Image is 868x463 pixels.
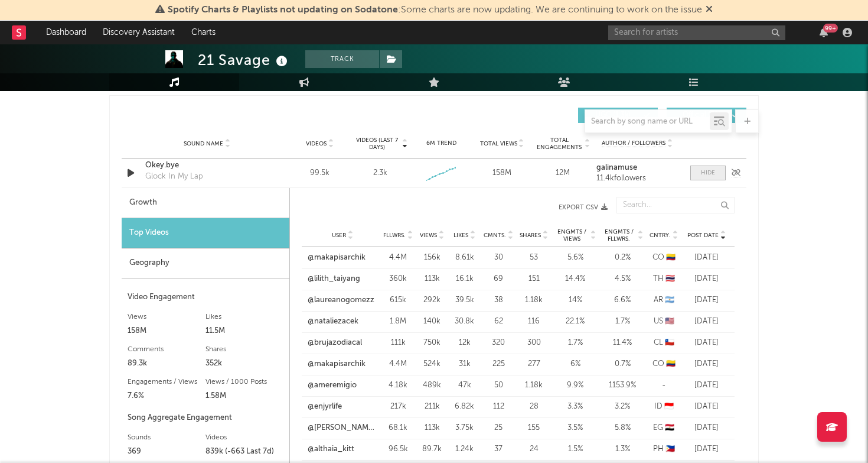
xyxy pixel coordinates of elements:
div: 53 [519,252,549,264]
div: 524k [419,358,445,370]
a: @ameremigio [308,380,357,391]
div: 8.61k [451,252,478,264]
div: 352k [205,357,283,371]
span: 🇨🇴 [666,254,676,261]
div: 38 [484,294,513,306]
div: 12k [451,337,478,349]
span: 🇹🇭 [665,275,675,283]
div: 89.3k [128,357,205,371]
div: Likes [205,310,283,324]
span: Engmts / Views [554,228,589,242]
div: 5.8 % [602,422,643,434]
span: Views [420,232,437,239]
div: 14.4 % [554,273,596,285]
div: 30 [484,252,513,264]
div: 96.5k [383,443,413,455]
div: 369 [128,445,205,459]
div: 1.8M [383,316,413,328]
span: User [332,232,346,239]
a: Okey.bye [145,160,269,171]
div: 68.1k [383,422,413,434]
div: 1.7 % [554,337,596,349]
div: TH [649,273,678,285]
div: 11.4k followers [596,174,678,183]
div: 140k [419,316,445,328]
div: US [649,316,678,328]
a: @brujazodiacal [308,337,362,349]
div: Views / 1000 Posts [205,375,283,389]
a: @lilith_taiyang [308,273,360,285]
span: Total Views [480,140,517,147]
a: galinamuse [596,164,678,172]
div: 113k [419,273,445,285]
div: [DATE] [684,422,729,434]
div: [DATE] [684,380,729,391]
div: 156k [419,252,445,264]
input: Search by song name or URL [585,117,710,127]
div: 14 % [554,294,596,306]
a: Dashboard [38,21,94,44]
div: 6M Trend [414,139,469,148]
div: 21 Savage [198,50,291,70]
div: 320 [484,337,513,349]
div: [DATE] [684,273,729,285]
span: Videos (last 7 days) [353,137,401,151]
div: 155 [519,422,549,434]
div: 6 % [554,358,596,370]
div: 3.5 % [554,422,596,434]
div: 47k [451,380,478,391]
span: Cntry. [650,232,671,239]
div: Song Aggregate Engagement [128,411,283,425]
div: 360k [383,273,413,285]
a: @laureanogomezz [308,294,374,306]
div: Growth [122,188,289,218]
div: 615k [383,294,413,306]
div: Top Videos [122,218,289,248]
div: 839k (-663 Last 7d) [205,445,283,459]
a: @makapisarchik [308,358,366,370]
div: 28 [519,401,549,413]
span: Dismiss [706,5,713,15]
a: Discovery Assistant [94,21,183,44]
div: Videos [205,430,283,445]
div: 39.5k [451,294,478,306]
div: [DATE] [684,294,729,306]
span: Post Date [687,232,719,239]
div: 158M [128,324,205,338]
div: 1.58M [205,389,283,403]
div: 116 [519,316,549,328]
span: 🇪🇬 [665,424,674,432]
div: Shares [205,342,283,357]
div: 2.3k [373,167,387,179]
span: Spotify Charts & Playlists not updating on Sodatone [168,5,398,15]
div: [DATE] [684,337,729,349]
div: 158M [475,167,530,179]
span: Engmts / Fllwrs. [602,228,636,242]
a: @nataliezacek [308,316,358,328]
div: AR [649,294,678,306]
span: Total Engagements [536,137,583,151]
div: 1.18k [519,380,549,391]
strong: galinamuse [596,164,637,171]
span: Sound Name [184,140,223,147]
div: 211k [419,401,445,413]
a: @althaia_kitt [308,443,354,455]
div: [DATE] [684,358,729,370]
div: 3.3 % [554,401,596,413]
div: Views [128,310,205,324]
button: Track [305,50,379,68]
div: 111k [383,337,413,349]
div: 12M [536,167,590,179]
div: 292k [419,294,445,306]
div: 50 [484,380,513,391]
div: 6.82k [451,401,478,413]
span: 🇨🇱 [665,339,674,347]
button: Official(32) [667,108,746,123]
span: 🇵🇭 [665,445,675,453]
div: 99 + [823,24,838,33]
div: Engagements / Views [128,375,205,389]
span: Likes [453,232,468,239]
div: Geography [122,248,289,279]
div: Sounds [128,430,205,445]
div: 11.5M [205,324,283,338]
